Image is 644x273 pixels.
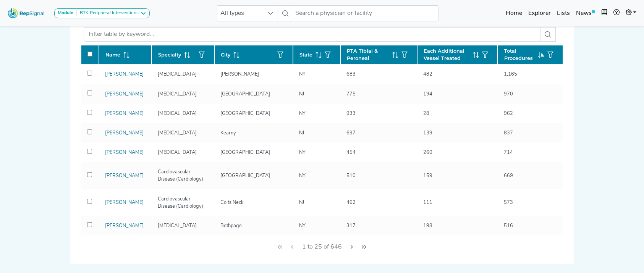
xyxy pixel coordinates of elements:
[342,110,360,117] div: 933
[499,199,518,206] div: 573
[346,240,358,254] button: Next Page
[499,222,518,229] div: 516
[299,51,312,58] span: State
[342,149,360,156] div: 454
[503,6,525,21] a: Home
[499,149,518,156] div: 714
[54,8,150,18] button: ModuleBTK Peripheral Interventions
[294,110,310,117] div: NY
[499,90,518,98] div: 970
[84,27,540,42] input: Filter table by keyword...
[105,200,144,205] a: [PERSON_NAME]
[419,129,437,137] div: 139
[419,172,437,179] div: 159
[294,149,310,156] div: NY
[424,47,470,62] span: Each Additional Vessel Treated
[504,47,535,62] span: Total Procedures
[105,92,144,97] a: [PERSON_NAME]
[221,51,230,58] span: City
[342,172,360,179] div: 510
[153,149,201,156] div: [MEDICAL_DATA]
[153,129,201,137] div: [MEDICAL_DATA]
[525,6,554,21] a: Explorer
[598,6,610,21] button: Intel Book
[77,10,139,16] div: BTK Peripheral Interventions
[105,72,144,77] a: [PERSON_NAME]
[153,90,201,98] div: [MEDICAL_DATA]
[347,47,389,62] span: PTA Tibial & Peroneal
[294,222,310,229] div: NY
[153,71,201,78] div: [MEDICAL_DATA]
[105,223,144,228] a: [PERSON_NAME]
[419,71,437,78] div: 482
[153,110,201,117] div: [MEDICAL_DATA]
[105,150,144,155] a: [PERSON_NAME]
[358,240,370,254] button: Last Page
[419,222,437,229] div: 198
[105,111,144,116] a: [PERSON_NAME]
[216,110,275,117] div: [GEOGRAPHIC_DATA]
[342,90,360,98] div: 775
[217,6,263,21] span: All types
[293,5,439,21] input: Search a physician or facility
[153,222,201,229] div: [MEDICAL_DATA]
[294,129,309,137] div: NJ
[105,51,120,58] span: Name
[294,172,310,179] div: NY
[216,71,264,78] div: [PERSON_NAME]
[499,129,518,137] div: 837
[294,90,309,98] div: NJ
[499,172,518,179] div: 669
[342,222,360,229] div: 317
[419,149,437,156] div: 260
[158,51,181,58] span: Specialty
[216,172,275,179] div: [GEOGRAPHIC_DATA]
[299,240,345,254] span: 1 to 25 of 646
[342,199,360,206] div: 462
[342,71,360,78] div: 683
[419,199,437,206] div: 111
[499,110,518,117] div: 962
[216,90,275,98] div: [GEOGRAPHIC_DATA]
[554,6,573,21] a: Lists
[499,71,522,78] div: 1,165
[294,199,309,206] div: NJ
[294,71,310,78] div: NY
[105,131,144,136] a: [PERSON_NAME]
[216,149,275,156] div: [GEOGRAPHIC_DATA]
[216,222,246,229] div: Bethpage
[153,168,213,183] div: Cardiovascular Disease (Cardiology)
[573,6,598,21] a: News
[216,129,241,137] div: Kearny
[216,199,248,206] div: Colts Neck
[58,11,73,15] strong: Module
[342,129,360,137] div: 697
[105,173,144,178] a: [PERSON_NAME]
[419,90,437,98] div: 194
[419,110,434,117] div: 28
[153,195,213,210] div: Cardiovascular Disease (Cardiology)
